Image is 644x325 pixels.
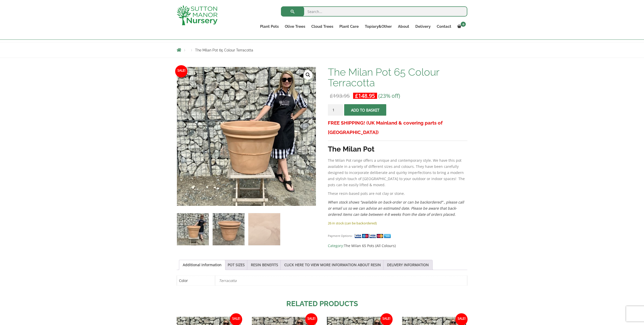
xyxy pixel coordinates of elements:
[328,145,375,153] strong: The Milan Pot
[330,92,350,99] bdi: 193.95
[461,22,466,27] span: 0
[228,260,245,270] a: POT SIZES
[344,104,386,116] button: Add to basket
[177,276,467,286] table: Product Details
[412,23,434,30] a: Delivery
[257,23,282,30] a: Plant Pots
[177,276,215,286] th: Color
[328,104,343,116] input: Product quantity
[328,200,464,217] em: When stock shows “available on back-order or can be backordered” , please call or email us so we ...
[336,23,362,30] a: Plant Care
[175,65,187,77] span: Sale!
[355,92,375,99] bdi: 148.95
[177,48,467,52] nav: Breadcrumbs
[344,243,396,248] a: The Milan 65 Pots (All Colours)
[195,48,253,52] span: The Milan Pot 65 Colour Terracotta
[328,243,467,249] span: Category:
[282,23,308,30] a: Olive Trees
[177,213,209,245] img: The Milan Pot 65 Colour Terracotta
[213,213,244,245] img: The Milan Pot 65 Colour Terracotta - Image 2
[328,157,467,188] p: The Milan Pot range offers a unique and contemporary style. We have this pot available in a varie...
[454,23,467,30] a: 0
[281,6,467,17] input: Search...
[355,92,358,99] span: £
[284,260,381,270] a: CLICK HERE TO VIEW MORE INFORMATION ABOUT RESIN
[328,67,467,88] h1: The Milan Pot 65 Colour Terracotta
[328,118,467,137] h3: FREE SHIPPING! (UK Mainland & covering parts of [GEOGRAPHIC_DATA])
[328,234,353,238] small: Payment Options:
[328,220,467,226] p: 26 in stock (can be backordered)
[248,213,280,245] img: The Milan Pot 65 Colour Terracotta - Image 3
[219,276,463,285] p: Terracotta
[362,23,395,30] a: Topiary&Other
[330,92,333,99] span: £
[378,92,400,99] span: (23% off)
[395,23,412,30] a: About
[183,260,222,270] a: Additional information
[177,5,217,25] img: logo
[434,23,454,30] a: Contact
[251,260,278,270] a: RESIN BENEFITS
[177,299,467,309] h2: Related products
[354,233,393,239] img: payment supported
[308,23,336,30] a: Cloud Trees
[328,191,467,197] p: These resin-based pots are not clay or stone.
[303,70,313,79] a: View full-screen image gallery
[387,260,429,270] a: DELIVERY INFORMATION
